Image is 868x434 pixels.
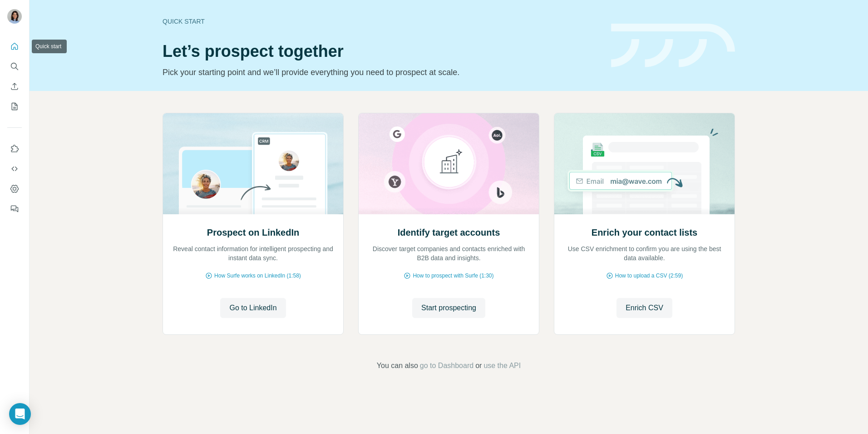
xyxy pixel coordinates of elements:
h2: Identify target accounts [398,226,500,239]
span: or [475,360,482,371]
button: Start prospecting [412,298,485,318]
span: How Surfe works on LinkedIn (1:58) [214,272,301,280]
button: Feedback [7,201,22,217]
span: How to prospect with Surfe (1:30) [413,272,493,280]
div: Open Intercom Messenger [9,403,31,425]
button: Search [7,58,22,75]
p: Use CSV enrichment to confirm you are using the best data available. [563,244,725,262]
button: Enrich CSV [7,78,22,95]
h2: Prospect on LinkedIn [207,226,299,239]
button: Enrich CSV [616,298,672,318]
button: Use Surfe on LinkedIn [7,141,22,157]
span: You can also [377,360,418,371]
div: Quick start [163,17,600,26]
span: Go to LinkedIn [229,303,276,313]
button: go to Dashboard [420,360,473,371]
button: Use Surfe API [7,161,22,177]
button: Quick start [7,38,22,55]
button: Dashboard [7,181,22,197]
img: banner [611,24,735,68]
p: Reveal contact information for intelligent prospecting and instant data sync. [172,244,334,262]
span: How to upload a CSV (2:59) [615,272,683,280]
button: My lists [7,98,22,115]
img: Prospect on LinkedIn [163,113,344,214]
button: use the API [483,360,521,371]
span: Start prospecting [421,303,476,313]
h1: Let’s prospect together [163,42,600,61]
img: Identify target accounts [358,113,539,214]
h2: Enrich your contact lists [592,226,697,239]
button: Go to LinkedIn [220,298,286,318]
p: Discover target companies and contacts enriched with B2B data and insights. [368,244,530,262]
p: Pick your starting point and we’ll provide everything you need to prospect at scale. [163,66,600,79]
img: Enrich your contact lists [554,113,735,214]
span: Enrich CSV [626,303,663,313]
img: Avatar [7,9,22,24]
